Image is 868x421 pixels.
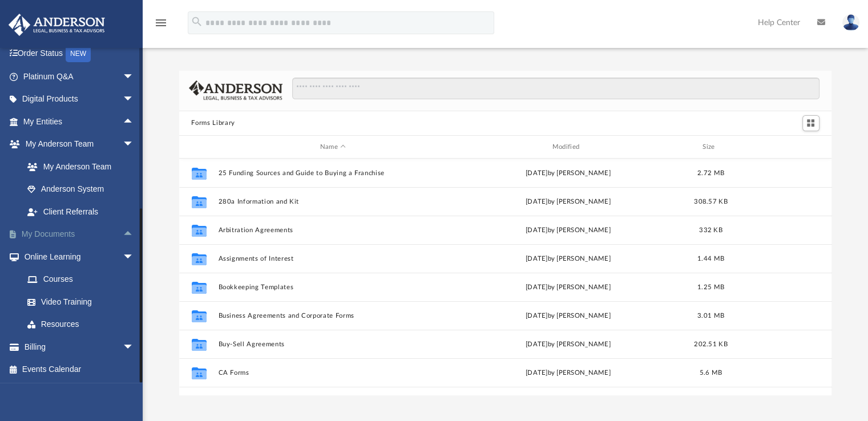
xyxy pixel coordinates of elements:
[453,168,683,179] div: [DATE] by [PERSON_NAME]
[218,284,448,291] button: Bookkeeping Templates
[697,170,724,176] span: 2.72 MB
[66,45,91,62] div: NEW
[184,142,212,152] div: id
[8,133,146,156] a: My Anderson Teamarrow_drop_down
[16,290,140,313] a: Video Training
[694,341,727,347] span: 202.51 KB
[453,339,683,350] div: [DATE] by [PERSON_NAME]
[154,16,168,30] i: menu
[218,312,448,319] button: Business Agreements and Corporate Forms
[8,65,151,88] a: Platinum Q&Aarrow_drop_down
[218,255,448,262] button: Assignments of Interest
[802,115,819,131] button: Switch to Grid View
[842,14,859,31] img: User Pic
[218,198,448,205] button: 280a Information and Kit
[123,65,146,88] span: arrow_drop_down
[688,142,733,152] div: Size
[453,225,683,236] div: [DATE] by [PERSON_NAME]
[218,369,448,377] button: CA Forms
[123,88,146,111] span: arrow_drop_down
[123,335,146,359] span: arrow_drop_down
[453,254,683,264] div: [DATE] by [PERSON_NAME]
[694,199,727,205] span: 308.57 KB
[453,282,683,293] div: [DATE] by [PERSON_NAME]
[697,313,724,319] span: 3.01 MB
[453,142,683,152] div: Modified
[8,223,151,246] a: My Documentsarrow_drop_up
[292,78,819,99] input: Search files and folders
[8,42,151,66] a: Order StatusNEW
[5,14,108,36] img: Anderson Advisors Platinum Portal
[123,110,146,133] span: arrow_drop_up
[453,197,683,207] div: [DATE] by [PERSON_NAME]
[738,142,818,152] div: id
[191,118,235,128] button: Forms Library
[123,133,146,156] span: arrow_drop_down
[8,358,151,381] a: Events Calendar
[8,88,151,111] a: Digital Productsarrow_drop_down
[16,155,140,178] a: My Anderson Team
[218,341,448,348] button: Buy-Sell Agreements
[123,245,146,269] span: arrow_drop_down
[8,335,151,358] a: Billingarrow_drop_down
[697,256,724,262] span: 1.44 MB
[697,284,724,290] span: 1.25 MB
[16,200,146,223] a: Client Referrals
[154,22,168,30] a: menu
[217,142,447,152] div: Name
[218,169,448,177] button: 25 Funding Sources and Guide to Buying a Franchise
[699,370,722,376] span: 5.6 MB
[179,159,832,395] div: grid
[453,311,683,321] div: [DATE] by [PERSON_NAME]
[218,226,448,234] button: Arbitration Agreements
[699,227,722,233] span: 332 KB
[453,368,683,378] div: [DATE] by [PERSON_NAME]
[16,268,146,291] a: Courses
[123,223,146,246] span: arrow_drop_up
[16,313,146,336] a: Resources
[191,15,203,28] i: search
[8,245,146,268] a: Online Learningarrow_drop_down
[16,178,146,201] a: Anderson System
[8,110,151,133] a: My Entitiesarrow_drop_up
